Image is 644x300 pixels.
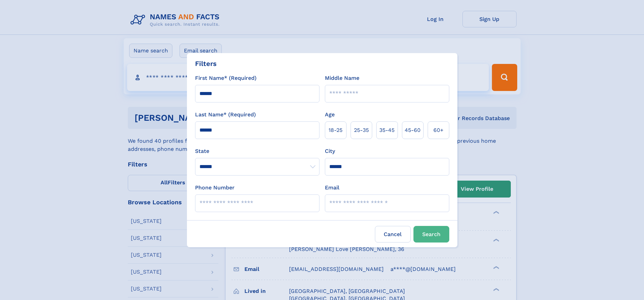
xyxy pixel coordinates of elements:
span: 18‑25 [329,126,342,134]
span: 25‑35 [354,126,369,134]
button: Search [413,226,449,243]
label: Phone Number [195,184,235,192]
span: 35‑45 [379,126,395,134]
label: State [195,147,319,155]
label: Middle Name [325,74,359,82]
label: City [325,147,335,155]
label: Email [325,184,339,192]
div: Filters [195,59,217,69]
label: First Name* (Required) [195,74,257,82]
span: 45‑60 [405,126,421,134]
label: Age [325,111,335,119]
label: Cancel [375,226,411,243]
span: 60+ [433,126,444,134]
label: Last Name* (Required) [195,111,256,119]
